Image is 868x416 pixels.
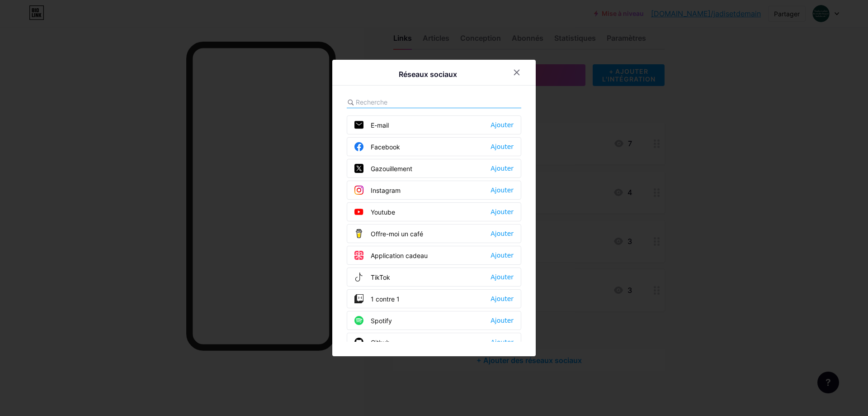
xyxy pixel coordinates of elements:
[491,121,514,129] font: Ajouter
[399,70,457,79] font: Réseaux sociaux
[371,317,392,325] font: Spotify
[491,208,514,215] font: Ajouter
[491,273,514,281] font: Ajouter
[371,165,412,172] font: Gazouillement
[491,143,514,150] font: Ajouter
[491,295,514,302] font: Ajouter
[371,208,395,216] font: Youtube
[371,339,390,346] font: Github
[491,252,514,259] font: Ajouter
[371,186,401,194] font: Instagram
[371,230,423,238] font: Offre-moi un café
[491,165,514,172] font: Ajouter
[491,230,514,237] font: Ajouter
[491,317,514,324] font: Ajouter
[371,143,400,151] font: Facebook
[491,186,514,194] font: Ajouter
[371,273,390,281] font: TikTok
[371,252,428,259] font: Application cadeau
[356,97,456,107] input: Recherche
[371,121,389,129] font: E-mail
[371,295,400,303] font: 1 contre 1
[491,339,514,346] font: Ajouter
